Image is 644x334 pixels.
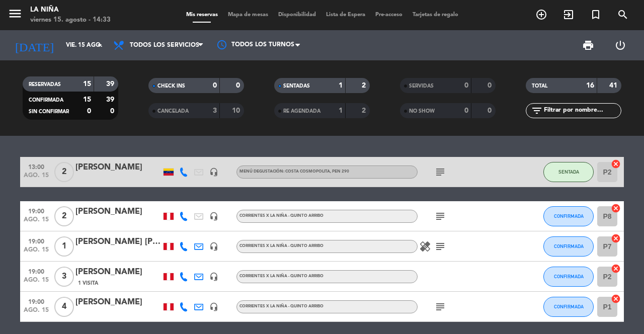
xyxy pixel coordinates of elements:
[611,294,621,304] i: cancel
[54,206,74,226] span: 2
[543,297,594,317] button: CONFIRMADA
[543,236,594,257] button: CONFIRMADA
[24,205,49,216] span: 19:00
[362,82,368,89] strong: 2
[75,266,161,279] div: [PERSON_NAME]
[213,82,217,89] strong: 0
[239,304,324,308] span: Corrientes x La Niña - Quinto arribo
[157,83,185,89] span: CHECK INS
[209,242,218,251] i: headset_mic
[236,82,242,89] strong: 0
[611,233,621,243] i: cancel
[543,206,594,226] button: CONFIRMADA
[370,12,408,18] span: Pre-acceso
[554,213,584,219] span: CONFIRMADA
[24,295,49,307] span: 19:00
[543,267,594,287] button: CONFIRMADA
[24,265,49,277] span: 19:00
[209,168,218,177] i: headset_mic
[130,42,199,49] span: Todos los servicios
[24,172,49,184] span: ago. 15
[213,107,217,114] strong: 3
[614,39,626,51] i: power_settings_new
[87,108,91,115] strong: 0
[24,277,49,288] span: ago. 15
[106,96,116,103] strong: 39
[419,240,431,253] i: healing
[409,109,435,114] span: NO SHOW
[562,9,575,21] i: exit_to_app
[408,12,463,18] span: Tarjetas de regalo
[239,170,349,174] span: Menú degustación: Costa Cosmopolita
[617,9,629,21] i: search
[54,236,74,257] span: 1
[78,279,98,287] span: 1 Visita
[609,82,619,89] strong: 41
[604,30,636,60] div: LOG OUT
[54,297,74,317] span: 4
[558,169,579,175] span: SENTADA
[30,15,111,25] div: viernes 15. agosto - 14:33
[75,296,161,309] div: [PERSON_NAME]
[29,82,61,87] span: RESERVADAS
[29,98,63,103] span: CONFIRMADA
[488,107,494,114] strong: 0
[24,307,49,318] span: ago. 15
[339,107,343,114] strong: 1
[83,80,91,88] strong: 15
[543,105,621,116] input: Filtrar por nombre...
[535,9,547,21] i: add_circle_outline
[464,82,468,89] strong: 0
[554,243,584,249] span: CONFIRMADA
[330,170,349,174] span: , PEN 290
[83,96,91,103] strong: 15
[464,107,468,114] strong: 0
[531,105,543,117] i: filter_list
[94,39,106,51] i: arrow_drop_down
[283,83,310,89] span: SENTADAS
[54,162,74,182] span: 2
[209,212,218,221] i: headset_mic
[611,159,621,169] i: cancel
[8,6,23,25] button: menu
[223,12,273,18] span: Mapa de mesas
[283,109,320,114] span: RE AGENDADA
[554,304,584,309] span: CONFIRMADA
[232,107,242,114] strong: 10
[106,80,116,88] strong: 39
[181,12,223,18] span: Mis reservas
[434,240,446,253] i: subject
[488,82,494,89] strong: 0
[75,161,161,174] div: [PERSON_NAME]
[239,244,324,248] span: Corrientes x La Niña - Quinto arribo
[209,302,218,311] i: headset_mic
[8,6,23,21] i: menu
[362,107,368,114] strong: 2
[209,272,218,281] i: headset_mic
[24,246,49,258] span: ago. 15
[339,82,343,89] strong: 1
[30,5,111,15] div: La Niña
[273,12,321,18] span: Disponibilidad
[24,216,49,228] span: ago. 15
[24,235,49,246] span: 19:00
[554,274,584,279] span: CONFIRMADA
[54,267,74,287] span: 3
[239,214,324,218] span: Corrientes x La Niña - Quinto arribo
[586,82,594,89] strong: 16
[543,162,594,182] button: SENTADA
[611,264,621,274] i: cancel
[582,39,594,51] span: print
[157,109,189,114] span: CANCELADA
[434,301,446,313] i: subject
[590,9,602,21] i: turned_in_not
[110,108,116,115] strong: 0
[409,83,434,89] span: SERVIDAS
[8,34,61,56] i: [DATE]
[434,166,446,178] i: subject
[29,109,69,114] span: SIN CONFIRMAR
[434,210,446,222] i: subject
[75,205,161,218] div: [PERSON_NAME]
[24,160,49,172] span: 13:00
[321,12,370,18] span: Lista de Espera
